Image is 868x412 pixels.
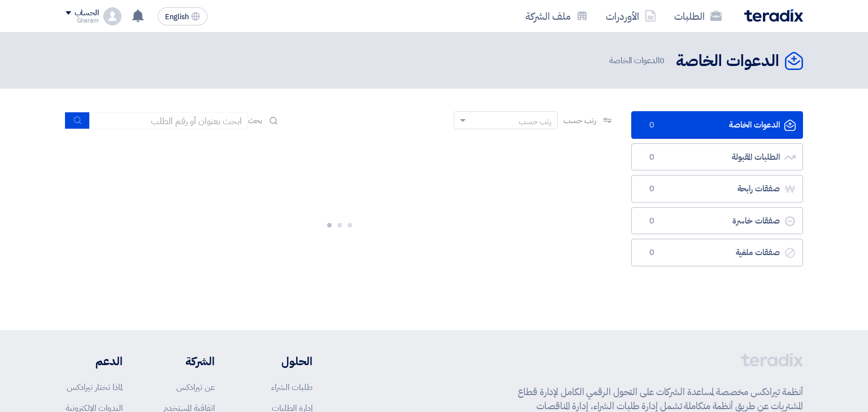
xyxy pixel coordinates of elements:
[67,381,123,393] a: لماذا تختار تيرادكس
[249,353,313,370] li: الحلول
[66,353,123,370] li: الدعم
[271,381,313,393] a: طلبات الشراء
[103,7,121,25] img: profile_test.png
[744,9,803,22] img: Teradix logo
[165,13,189,21] span: English
[631,175,803,203] a: صفقات رابحة0
[645,152,659,163] span: 0
[75,8,99,18] div: الحساب
[248,115,263,126] span: بحث
[517,3,597,29] a: ملف الشركة
[676,50,779,72] h2: الدعوات الخاصة
[563,115,596,126] span: رتب حسب
[645,183,659,195] span: 0
[665,3,731,29] a: الطلبات
[645,120,659,131] span: 0
[176,381,215,393] a: عن تيرادكس
[645,247,659,258] span: 0
[645,216,659,227] span: 0
[597,3,665,29] a: الأوردرات
[90,112,248,129] input: ابحث بعنوان أو رقم الطلب
[631,207,803,235] a: صفقات خاسرة0
[66,17,99,24] div: Gharam
[631,239,803,266] a: صفقات ملغية0
[609,54,667,67] span: الدعوات الخاصة
[631,143,803,171] a: الطلبات المقبولة0
[158,7,207,25] button: English
[631,111,803,139] a: الدعوات الخاصة0
[519,116,552,128] div: رتب حسب
[156,353,215,370] li: الشركة
[659,54,665,67] span: 0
